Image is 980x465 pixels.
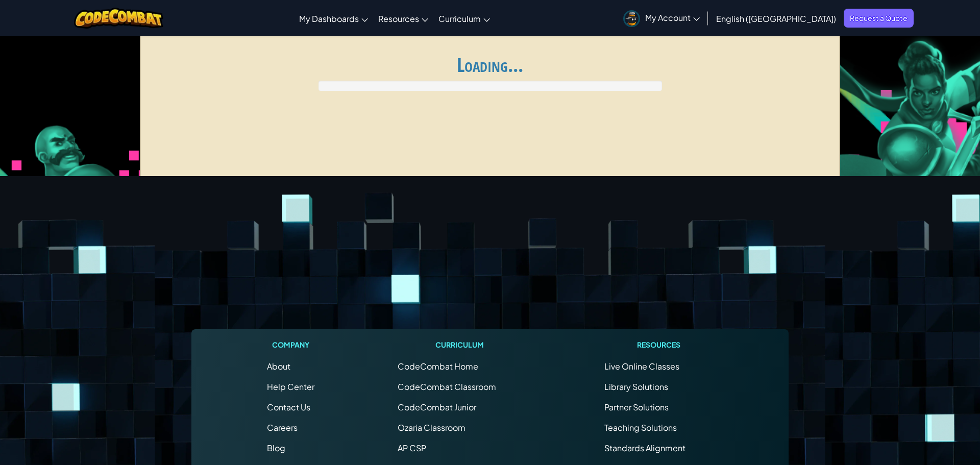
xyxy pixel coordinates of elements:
[267,381,314,392] a: Help Center
[267,422,298,433] a: Careers
[267,361,290,372] a: About
[716,13,836,24] span: English ([GEOGRAPHIC_DATA])
[844,9,914,28] a: Request a Quote
[398,381,496,392] a: CodeCombat Classroom
[74,8,163,29] img: CodeCombat logo
[398,361,478,372] span: CodeCombat Home
[623,10,640,27] img: avatar
[398,422,465,433] a: Ozaria Classroom
[618,2,705,34] a: My Account
[267,402,310,412] span: Contact Us
[604,422,677,433] a: Teaching Solutions
[267,339,314,350] h1: Company
[373,5,433,32] a: Resources
[433,5,495,32] a: Curriculum
[398,443,426,453] a: AP CSP
[438,13,481,24] span: Curriculum
[398,339,521,350] h1: Curriculum
[267,443,285,453] a: Blog
[294,5,373,32] a: My Dashboards
[604,339,713,350] h1: Resources
[604,361,679,372] a: Live Online Classes
[146,54,834,76] h1: Loading...
[645,12,700,23] span: My Account
[604,443,685,453] a: Standards Alignment
[604,402,669,412] a: Partner Solutions
[604,381,668,392] a: Library Solutions
[398,402,476,412] a: CodeCombat Junior
[378,13,419,24] span: Resources
[299,13,359,24] span: My Dashboards
[711,5,841,32] a: English ([GEOGRAPHIC_DATA])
